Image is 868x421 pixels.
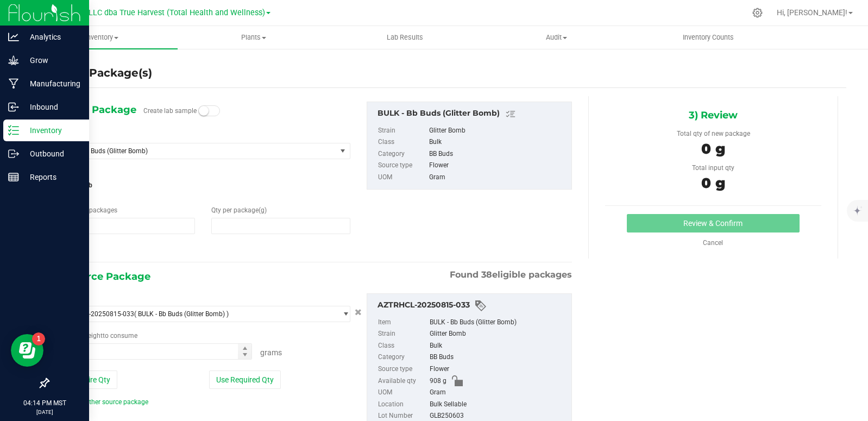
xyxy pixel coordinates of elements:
span: AZTRHCL-20250815-033 [61,310,134,318]
span: select [336,143,350,159]
div: Bulk Sellable [430,399,566,411]
button: Review & Confirm [627,214,800,233]
iframe: Resource center unread badge [32,332,45,345]
div: BB Buds [430,351,566,363]
span: Glitter Bomb [56,177,350,193]
span: Lab Results [372,33,438,42]
span: 38 [481,269,492,280]
inline-svg: Grow [8,55,19,66]
span: Inventory [26,33,178,42]
div: Bulk [430,340,566,352]
div: Manage settings [751,8,764,18]
label: Class [378,136,427,148]
p: Reports [19,171,84,184]
p: [DATE] [5,408,84,416]
label: Create lab sample [143,103,197,119]
inline-svg: Outbound [8,148,19,159]
p: Analytics [19,30,84,43]
span: 3) Review [689,107,738,123]
div: Glitter Bomb [430,328,566,340]
div: Glitter Bomb [429,125,566,137]
span: Increase value [238,344,251,352]
span: 1) New Package [56,102,136,118]
a: Add another source package [56,398,148,406]
a: Inventory [26,26,178,49]
p: Inbound [19,100,84,114]
span: BULK - Bb Buds (Glitter Bomb) [61,147,321,155]
a: Audit [481,26,632,49]
span: Total input qty [692,164,734,172]
span: DXR FINANCE 4 LLC dba True Harvest (Total Health and Wellness) [32,8,265,17]
button: Use Required Qty [209,370,281,389]
span: 908 g [430,375,446,387]
div: AZTRHCL-20250815-033 [378,299,566,312]
inline-svg: Inbound [8,102,19,112]
input: 1 [56,218,194,234]
p: Grow [19,54,84,67]
span: Qty per package [211,206,267,214]
span: Hi, [PERSON_NAME]! [777,8,847,17]
inline-svg: Reports [8,172,19,183]
button: Cancel button [351,305,365,321]
label: Available qty [378,375,427,387]
span: Total qty of new package [677,130,750,137]
div: BB Buds [429,148,566,160]
div: Gram [430,387,566,399]
a: Lab Results [329,26,481,49]
inline-svg: Manufacturing [8,78,19,89]
div: Flower [429,160,566,172]
label: Source type [378,160,427,172]
span: Grams [260,348,282,357]
p: Manufacturing [19,77,84,90]
span: Inventory Counts [668,33,749,42]
a: Cancel [703,239,723,247]
label: Location [378,399,427,411]
h4: Create Package(s) [48,65,152,81]
span: ( BULK - Bb Buds (Glitter Bomb) ) [134,310,229,318]
label: UOM [378,172,427,184]
label: Item [378,317,427,329]
label: Source type [378,363,427,375]
p: Outbound [19,147,84,160]
span: 0 g [701,140,725,158]
span: Decrease value [238,351,251,360]
span: 2) Source Package [56,268,150,285]
span: Package to consume [56,332,137,340]
label: UOM [378,387,427,399]
label: Strain [378,328,427,340]
span: Audit [481,33,632,42]
label: Category [378,351,427,363]
p: 04:14 PM MST [5,398,84,408]
span: Found eligible packages [450,268,572,281]
span: select [336,306,350,322]
p: Inventory [19,124,84,137]
label: Class [378,340,427,352]
span: weight [83,332,103,340]
inline-svg: Analytics [8,32,19,42]
span: Plants [178,33,329,42]
label: Strain [378,125,427,137]
div: BULK - Bb Buds (Glitter Bomb) [430,317,566,329]
input: 0.0000 [212,218,350,234]
div: Bulk [429,136,566,148]
inline-svg: Inventory [8,125,19,136]
div: Flower [430,363,566,375]
span: 0 g [701,174,725,192]
a: Plants [178,26,329,49]
span: (g) [259,206,267,214]
a: Inventory Counts [632,26,784,49]
div: Gram [429,172,566,184]
label: Category [378,148,427,160]
div: BULK - Bb Buds (Glitter Bomb) [378,108,566,121]
iframe: Resource center [11,334,43,367]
